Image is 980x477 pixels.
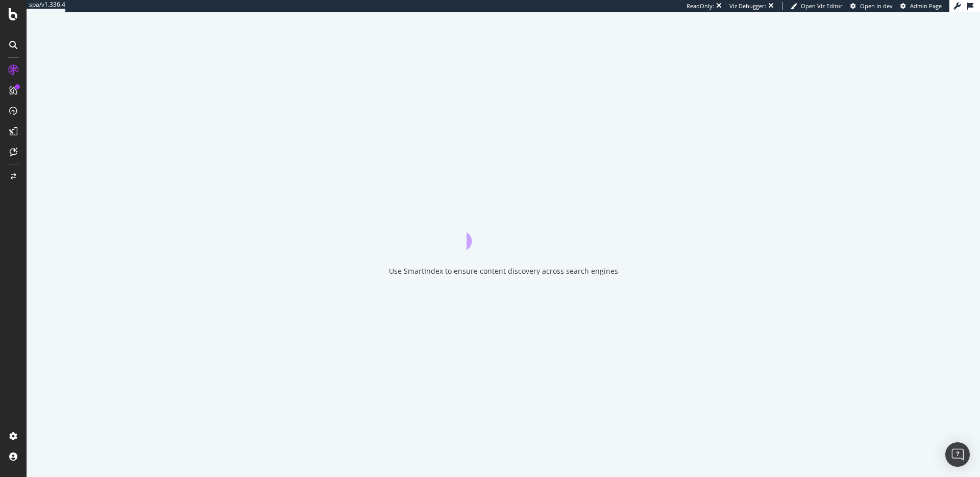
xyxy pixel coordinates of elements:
div: Open Intercom Messenger [945,442,970,467]
div: Viz Debugger: [729,2,766,10]
a: Admin Page [900,2,942,10]
div: ReadOnly: [687,2,714,10]
span: Open Viz Editor [801,2,843,10]
span: Admin Page [910,2,942,10]
div: Use SmartIndex to ensure content discovery across search engines [389,266,618,276]
a: Open in dev [850,2,893,10]
span: Open in dev [860,2,893,10]
div: animation [467,213,540,250]
a: Open Viz Editor [791,2,843,10]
